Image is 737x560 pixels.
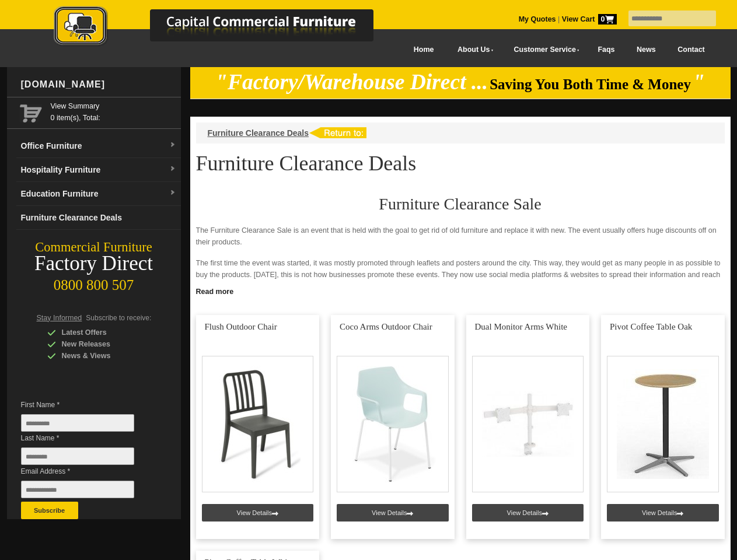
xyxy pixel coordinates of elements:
div: News & Views [47,350,158,362]
a: About Us [445,37,501,63]
a: Click to read more [190,283,731,297]
img: Capital Commercial Furniture Logo [22,6,430,48]
a: Hospitality Furnituredropdown [16,158,181,182]
h2: Furniture Clearance Sale [196,195,725,213]
a: Customer Service [501,37,586,63]
a: Office Furnituredropdown [16,134,181,158]
input: Last Name * [21,447,134,465]
div: 0800 800 507 [7,271,181,293]
input: First Name * [21,414,134,432]
a: View Cart0 [560,15,616,23]
img: dropdown [169,142,176,149]
em: " [693,70,705,94]
span: Saving You Both Time & Money [490,76,691,92]
input: Email Address * [21,481,134,498]
a: View Summary [51,100,176,112]
img: dropdown [169,166,176,173]
span: 0 [598,14,617,24]
a: Contact [666,37,715,63]
div: New Releases [47,338,158,350]
img: dropdown [169,190,176,197]
h1: Furniture Clearance Deals [196,152,725,174]
span: Stay Informed [37,314,82,322]
a: Furniture Clearance Deals [16,206,181,230]
span: Email Address * [21,466,152,477]
strong: View Cart [562,15,617,23]
button: Subscribe [21,502,78,519]
p: The first time the event was started, it was mostly promoted through leaflets and posters around ... [196,257,725,292]
a: My Quotes [519,15,556,23]
span: Subscribe to receive: [86,314,151,322]
a: Capital Commercial Furniture Logo [22,6,430,52]
span: Last Name * [21,432,152,444]
div: Factory Direct [7,256,181,272]
span: First Name * [21,399,152,411]
span: 0 item(s), Total: [51,100,176,122]
a: Education Furnituredropdown [16,182,181,206]
a: News [626,37,666,63]
div: Commercial Furniture [7,239,181,256]
div: Latest Offers [47,327,158,338]
a: Faqs [587,37,626,63]
img: return to [309,127,366,138]
a: Furniture Clearance Deals [208,128,309,138]
div: [DOMAIN_NAME] [16,67,181,102]
em: "Factory/Warehouse Direct ... [215,70,488,94]
p: The Furniture Clearance Sale is an event that is held with the goal to get rid of old furniture a... [196,225,725,248]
